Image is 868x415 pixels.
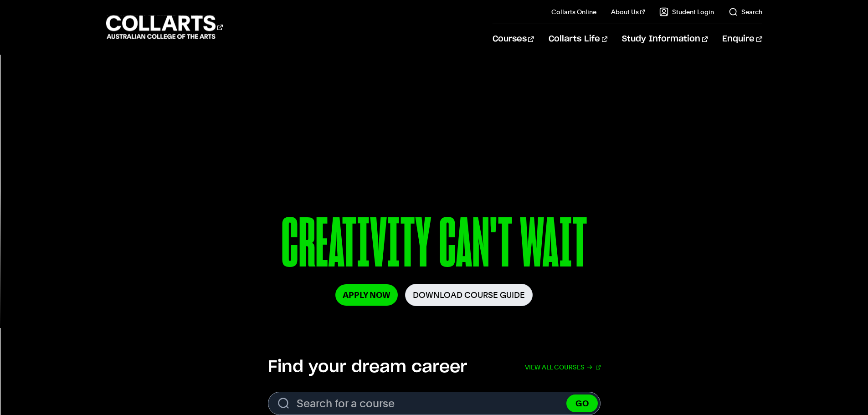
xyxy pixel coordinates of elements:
a: Enquire [722,24,762,54]
a: Apply Now [335,284,398,306]
a: Study Information [622,24,708,54]
a: Courses [493,24,534,54]
a: Student Login [659,7,714,16]
a: Collarts Life [549,24,607,54]
a: Collarts Online [551,7,596,16]
div: Go to homepage [106,14,223,40]
a: Search [729,7,762,16]
a: Download Course Guide [405,284,533,306]
a: About Us [611,7,645,16]
p: CREATIVITY CAN'T WAIT [180,209,688,284]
